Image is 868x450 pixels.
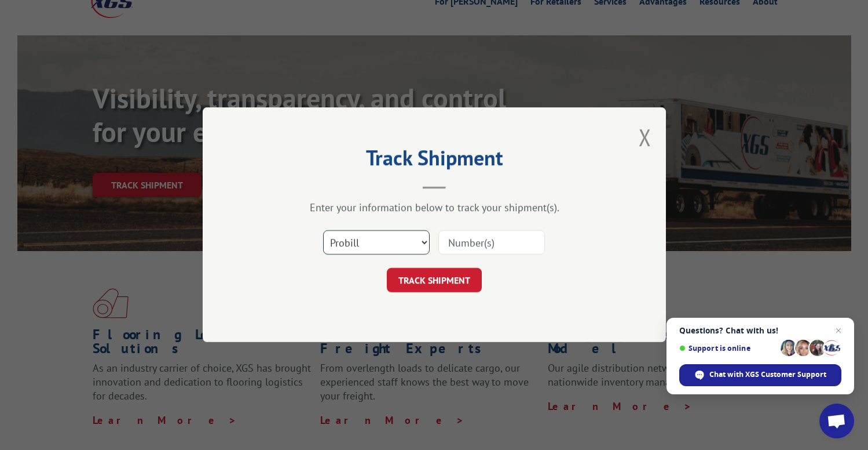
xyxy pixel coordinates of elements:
[261,201,608,215] div: Enter your information below to track your shipment(s).
[832,324,845,338] span: Close chat
[261,150,608,172] h2: Track Shipment
[679,344,777,353] span: Support is online
[679,326,841,335] span: Questions? Chat with us!
[819,404,854,438] div: Open chat
[709,369,826,380] span: Chat with XGS Customer Support
[438,231,545,255] input: Number(s)
[387,268,482,293] button: TRACK SHIPMENT
[639,122,651,153] button: Close modal
[679,364,841,386] div: Chat with XGS Customer Support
